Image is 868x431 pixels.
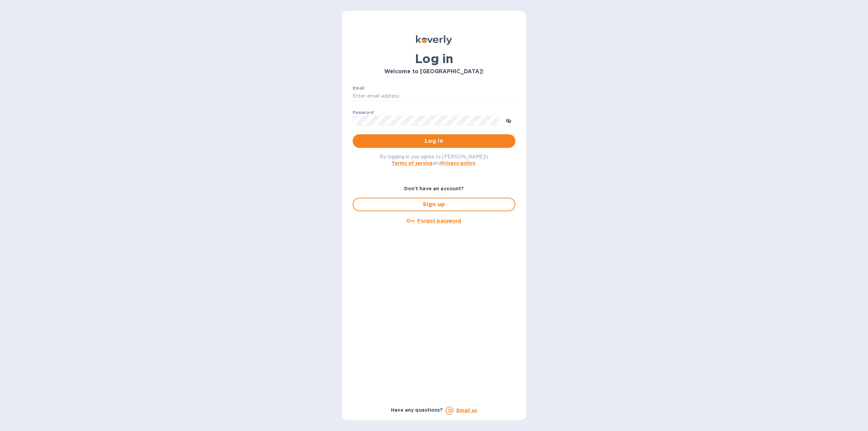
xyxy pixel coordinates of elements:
u: Forgot password [417,218,461,223]
a: Email us [456,408,477,413]
span: Log in [358,137,510,145]
a: Privacy policy [441,160,475,166]
a: Terms of service [392,160,433,166]
h3: Welcome to [GEOGRAPHIC_DATA]! [353,68,515,75]
label: Password [353,111,373,115]
input: Enter email address [353,91,515,101]
button: toggle password visibility [502,114,515,127]
b: Don't have an account? [404,186,464,191]
img: Koverly [416,35,452,45]
label: Email [353,86,364,90]
span: Sign up [359,200,509,209]
b: Have any questions? [391,407,443,413]
button: Sign up [353,198,515,211]
span: By logging in you agree to [PERSON_NAME]'s and . [380,154,489,166]
button: Log in [353,134,515,148]
h1: Log in [353,52,515,66]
